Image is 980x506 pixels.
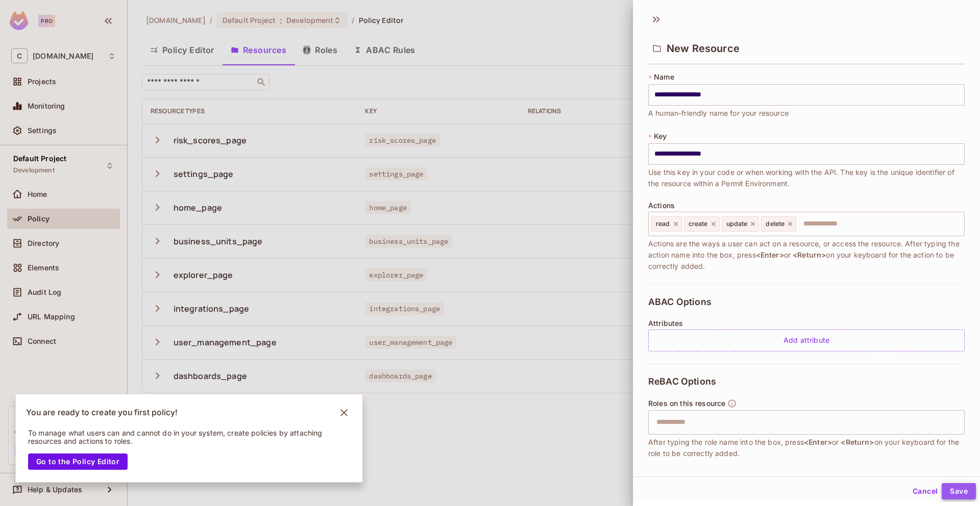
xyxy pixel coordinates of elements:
[793,250,826,259] span: <Return>
[804,438,832,446] span: <Enter>
[648,238,965,272] span: Actions are the ways a user can act on a resource, or access the resource. After typing the actio...
[648,399,725,408] span: Roles on this resource
[648,167,965,189] span: Use this key in your code or when working with the API. The key is the unique identifier of the r...
[648,437,965,459] span: After typing the role name into the box, press or on your keyboard for the role to be correctly a...
[28,429,336,445] p: To manage what users can and cannot do in your system, create policies by attaching resources and...
[648,376,716,387] span: ReBAC Options
[651,216,682,232] div: read
[648,201,675,210] span: Actions
[761,216,796,232] div: delete
[654,73,674,81] span: Name
[756,250,784,259] span: <Enter>
[648,319,683,327] span: Attributes
[942,483,976,499] button: Save
[654,132,667,140] span: Key
[766,220,785,228] span: delete
[667,42,740,55] span: New Resource
[726,220,748,228] span: update
[684,216,720,232] div: create
[656,220,670,228] span: read
[648,297,712,307] span: ABAC Options
[909,483,942,499] button: Cancel
[26,408,178,418] p: You are ready to create you first policy!
[841,438,874,446] span: <Return>
[689,220,708,228] span: create
[722,216,759,232] div: update
[648,330,965,351] div: Add attribute
[648,108,789,119] span: A human-friendly name for your resource
[28,453,128,470] button: Go to the Policy Editor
